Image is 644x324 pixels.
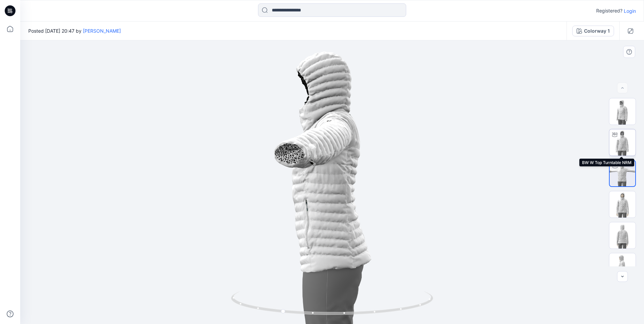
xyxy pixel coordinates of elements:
img: BW W Top Colorway NRM [609,98,636,125]
button: Colorway 1 [572,26,614,36]
div: Colorway 1 [584,27,610,35]
img: BW W Top Turntable NRM 2 [610,161,635,186]
p: Registered? [596,7,622,15]
img: BW W Top Left NRM [609,253,636,280]
p: Login [624,7,636,14]
img: BW W Top Front NRM [609,191,636,218]
span: Posted [DATE] 20:47 by [28,27,121,34]
img: BW W Top Turntable NRM [609,129,636,156]
a: [PERSON_NAME] [83,28,121,34]
img: BW W Top Back NRM [609,222,636,249]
